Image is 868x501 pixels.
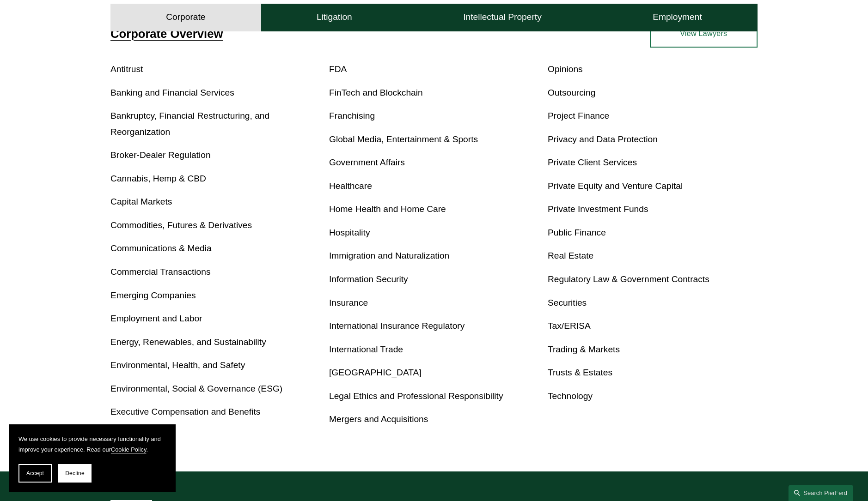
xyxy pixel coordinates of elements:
[329,251,449,260] a: Immigration and Naturalization
[548,134,658,144] a: Privacy and Data Protection
[110,64,143,74] a: Antitrust
[110,290,196,300] a: Emerging Companies
[110,267,210,277] a: Commercial Transactions
[111,446,147,453] a: Cookie Policy
[110,111,269,137] a: Bankruptcy, Financial Restructuring, and Reorganization
[548,88,595,97] a: Outsourcing
[329,228,370,237] a: Hospitality
[110,360,245,370] a: Environmental, Health, and Safety
[58,464,92,483] button: Decline
[329,157,405,167] a: Government Affairs
[110,314,202,323] a: Employment and Labor
[317,12,352,23] h4: Litigation
[329,321,465,331] a: International Insurance Regulatory
[548,344,620,354] a: Trading & Markets
[110,88,234,97] a: Banking and Financial Services
[110,197,172,206] a: Capital Markets
[329,414,428,424] a: Mergers and Acquisitions
[789,485,853,501] a: Search this site
[18,434,166,455] p: We use cookies to provide necessary functionality and improve your experience. Read our .
[548,228,606,237] a: Public Finance
[110,174,206,183] a: Cannabis, Hemp & CBD
[548,64,583,74] a: Opinions
[548,157,637,167] a: Private Client Services
[110,407,260,416] a: Executive Compensation and Benefits
[329,391,503,401] a: Legal Ethics and Professional Responsibility
[329,368,422,377] a: [GEOGRAPHIC_DATA]
[329,274,408,284] a: Information Security
[18,464,52,483] button: Accept
[110,337,266,347] a: Energy, Renewables, and Sustainability
[329,181,372,191] a: Healthcare
[110,384,282,393] a: Environmental, Social & Governance (ESG)
[548,251,593,260] a: Real Estate
[110,243,212,253] a: Communications & Media
[329,111,375,121] a: Franchising
[110,220,252,230] a: Commodities, Futures & Derivatives
[463,12,542,23] h4: Intellectual Property
[329,134,478,144] a: Global Media, Entertainment & Sports
[653,12,702,23] h4: Employment
[548,298,587,308] a: Securities
[329,64,347,74] a: FDA
[110,150,211,160] a: Broker-Dealer Regulation
[548,274,709,284] a: Regulatory Law & Government Contracts
[166,12,205,23] h4: Corporate
[329,344,403,354] a: International Trade
[65,470,85,477] span: Decline
[110,27,223,40] a: Corporate Overview
[548,321,591,331] a: Tax/ERISA
[9,424,176,492] section: Cookie banner
[329,204,446,214] a: Home Health and Home Care
[548,368,612,377] a: Trusts & Estates
[548,204,648,214] a: Private Investment Funds
[26,470,44,477] span: Accept
[548,111,609,121] a: Project Finance
[548,181,683,191] a: Private Equity and Venture Capital
[548,391,593,401] a: Technology
[329,88,423,97] a: FinTech and Blockchain
[329,298,368,308] a: Insurance
[650,20,758,48] a: View Lawyers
